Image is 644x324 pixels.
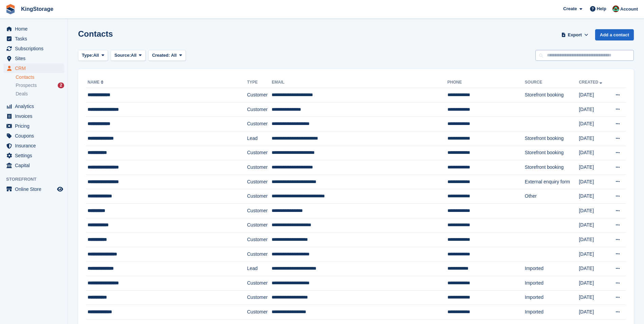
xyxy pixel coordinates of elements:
span: Coupons [15,131,56,141]
span: Home [15,24,56,34]
a: menu [3,161,64,170]
span: Online Store [15,184,56,194]
td: Customer [247,175,272,189]
span: Source: [114,52,131,59]
td: Imported [525,276,579,290]
th: Phone [447,77,525,88]
span: Analytics [15,102,56,111]
span: Pricing [15,121,56,131]
span: CRM [15,64,56,73]
td: Customer [247,247,272,262]
td: Other [525,189,579,204]
span: Storefront [6,176,68,183]
td: [DATE] [579,146,609,160]
td: Customer [247,218,272,233]
td: Customer [247,102,272,117]
td: [DATE] [579,218,609,233]
a: Deals [16,90,64,97]
a: menu [3,102,64,111]
h1: Contacts [78,29,113,38]
td: [DATE] [579,117,609,131]
td: [DATE] [579,102,609,117]
a: KingStorage [18,3,56,15]
span: Deals [16,91,28,97]
a: menu [3,64,64,73]
span: Subscriptions [15,44,56,53]
td: Storefront booking [525,131,579,146]
a: Name [88,80,105,85]
a: menu [3,44,64,53]
td: Customer [247,203,272,218]
img: John King [612,5,619,12]
span: Type: [82,52,93,59]
span: All [131,52,137,59]
span: All [171,53,177,58]
td: Storefront booking [525,88,579,103]
td: Customer [247,276,272,290]
a: Add a contact [595,29,634,40]
td: External enquiry form [525,175,579,189]
span: Prospects [16,82,37,89]
span: Settings [15,151,56,160]
span: Export [568,32,582,38]
td: [DATE] [579,305,609,320]
td: Imported [525,262,579,276]
button: Source: All [111,50,146,61]
span: Create [563,5,577,12]
td: Lead [247,131,272,146]
span: Account [620,6,638,13]
a: menu [3,24,64,34]
td: Imported [525,290,579,305]
td: Customer [247,233,272,247]
td: Storefront booking [525,146,579,160]
td: [DATE] [579,233,609,247]
td: [DATE] [579,276,609,290]
th: Source [525,77,579,88]
a: menu [3,131,64,141]
button: Type: All [78,50,108,61]
button: Created: All [148,50,186,61]
td: [DATE] [579,247,609,262]
td: Imported [525,305,579,320]
td: [DATE] [579,88,609,103]
td: Customer [247,117,272,131]
td: [DATE] [579,160,609,175]
button: Export [560,29,590,40]
span: All [93,52,99,59]
th: Email [272,77,447,88]
a: menu [3,34,64,43]
span: Sites [15,54,56,63]
span: Tasks [15,34,56,43]
span: Help [597,5,606,12]
a: menu [3,151,64,160]
td: [DATE] [579,262,609,276]
span: Capital [15,161,56,170]
td: [DATE] [579,290,609,305]
a: menu [3,54,64,63]
td: Customer [247,88,272,103]
img: stora-icon-8386f47178a22dfd0bd8f6a31ec36ba5ce8667c1dd55bd0f319d3a0aa187defe.svg [5,4,16,14]
a: Created [579,80,604,85]
a: Prospects 2 [16,82,64,89]
a: Preview store [56,185,64,193]
td: Customer [247,189,272,204]
a: menu [3,141,64,150]
td: Customer [247,160,272,175]
td: Customer [247,305,272,320]
td: [DATE] [579,131,609,146]
td: [DATE] [579,189,609,204]
th: Type [247,77,272,88]
span: Insurance [15,141,56,150]
div: 2 [58,83,64,88]
td: Customer [247,146,272,160]
td: [DATE] [579,203,609,218]
td: [DATE] [579,175,609,189]
a: Contacts [16,74,64,80]
span: Invoices [15,111,56,121]
a: menu [3,184,64,194]
td: Customer [247,290,272,305]
td: Storefront booking [525,160,579,175]
a: menu [3,111,64,121]
span: Created: [152,53,170,58]
a: menu [3,121,64,131]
